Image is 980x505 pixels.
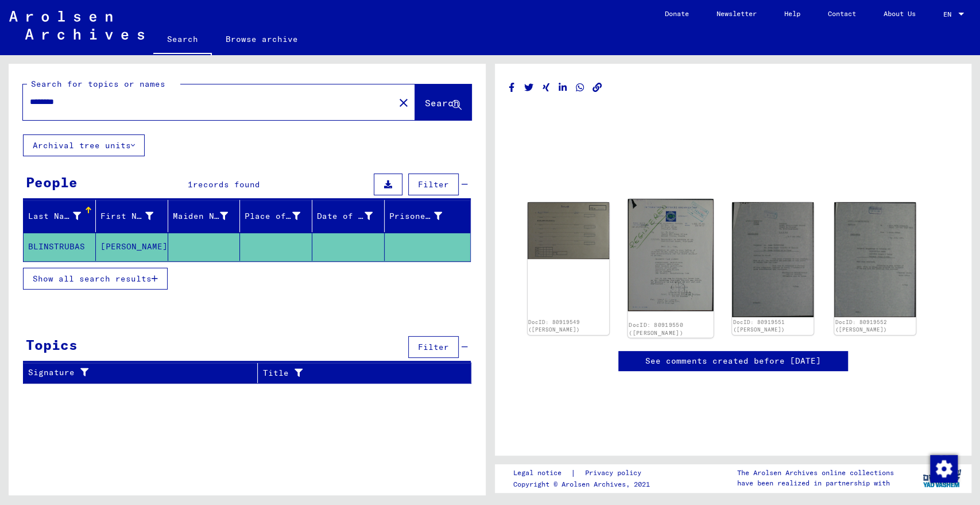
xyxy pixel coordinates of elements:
a: DocID: 80919551 ([PERSON_NAME]) [733,319,784,333]
img: 001.jpg [732,202,814,317]
div: First Name [100,210,153,222]
div: Prisoner # [389,207,456,225]
button: Share on Twitter [523,80,535,95]
span: records found [193,179,260,190]
div: Signature [28,367,249,379]
div: Place of Birth [245,210,300,222]
mat-header-cell: Place of Birth [240,200,312,232]
button: Share on Facebook [506,80,518,95]
button: Copy link [591,80,603,95]
mat-label: Search for topics or names [31,79,165,89]
div: Maiden Name [173,207,243,225]
a: Search [153,25,212,55]
button: Share on WhatsApp [574,80,586,95]
mat-header-cell: Last Name [24,200,96,232]
div: Signature [28,364,260,382]
button: Clear [392,91,415,114]
button: Share on Xing [540,80,552,95]
div: Last Name [28,207,95,225]
div: Date of Birth [317,210,373,222]
img: Arolsen_neg.svg [9,11,144,40]
img: yv_logo.png [920,464,963,492]
img: Change consent [930,455,958,483]
mat-cell: [PERSON_NAME] [96,233,168,261]
button: Archival tree units [23,134,145,156]
span: Search [425,97,459,109]
p: have been realized in partnership with [737,478,894,488]
mat-header-cell: Date of Birth [312,200,385,232]
button: Show all search results [23,268,168,290]
div: Prisoner # [389,210,442,222]
a: Browse archive [212,25,312,53]
div: Place of Birth [245,207,315,225]
button: Share on LinkedIn [557,80,569,95]
a: See comments created before [DATE] [645,355,821,367]
a: Privacy policy [575,467,654,479]
p: Copyright © Arolsen Archives, 2021 [513,479,654,489]
a: DocID: 80919550 ([PERSON_NAME]) [629,321,683,336]
mat-header-cell: First Name [96,200,168,232]
div: First Name [100,207,168,225]
div: Topics [26,334,78,355]
span: 1 [188,179,193,190]
mat-header-cell: Maiden Name [168,200,241,232]
a: DocID: 80919552 ([PERSON_NAME]) [835,319,886,333]
img: 001.jpg [627,199,713,311]
span: Filter [418,342,449,352]
p: The Arolsen Archives online collections [737,468,894,478]
img: 001.jpg [834,202,916,317]
div: Title [262,364,459,382]
div: Date of Birth [317,207,387,225]
span: EN [943,10,956,18]
img: 001.jpg [528,202,609,259]
button: Search [415,84,471,120]
a: Legal notice [513,467,570,479]
div: Last Name [28,210,81,222]
div: | [513,467,654,479]
mat-header-cell: Prisoner # [385,200,470,232]
mat-cell: BLINSTRUBAS [24,233,96,261]
button: Filter [408,174,459,195]
span: Filter [418,179,449,190]
div: People [26,172,78,192]
mat-icon: close [397,96,410,110]
a: DocID: 80919549 ([PERSON_NAME]) [528,319,580,333]
button: Filter [408,336,459,358]
div: Title [262,367,448,379]
span: Show all search results [33,273,152,284]
div: Maiden Name [173,210,228,222]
